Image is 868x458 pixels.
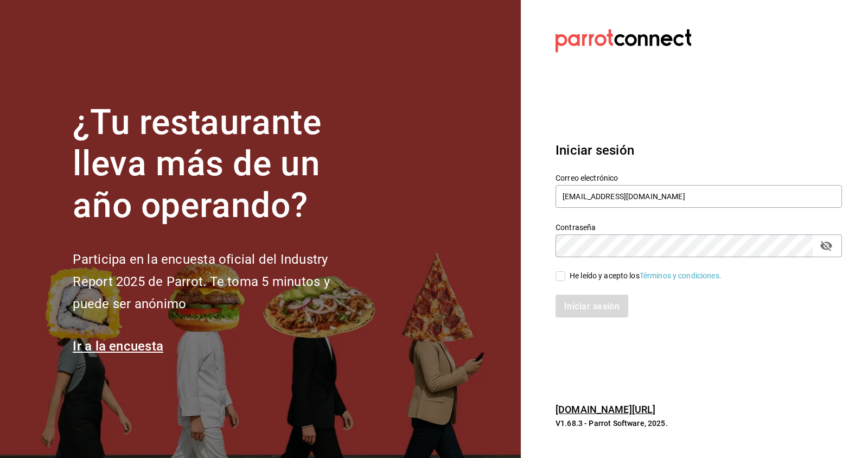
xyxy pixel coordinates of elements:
a: Ir a la encuesta [73,339,163,354]
font: V1.68.3 - Parrot Software, 2025. [556,419,668,428]
button: campo de contraseña [817,237,835,255]
font: He leído y acepto los [570,271,640,280]
font: Participa en la encuesta oficial del Industry Report 2025 de Parrot. Te toma 5 minutos y puede se... [73,252,329,311]
font: Iniciar sesión [556,143,634,158]
input: Ingresa tu correo electrónico [556,185,842,208]
font: ¿Tu restaurante lleva más de un año operando? [73,102,321,226]
font: Correo electrónico [556,173,618,182]
font: Contraseña [556,222,596,231]
a: [DOMAIN_NAME][URL] [556,404,655,415]
a: Términos y condiciones. [640,271,722,280]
